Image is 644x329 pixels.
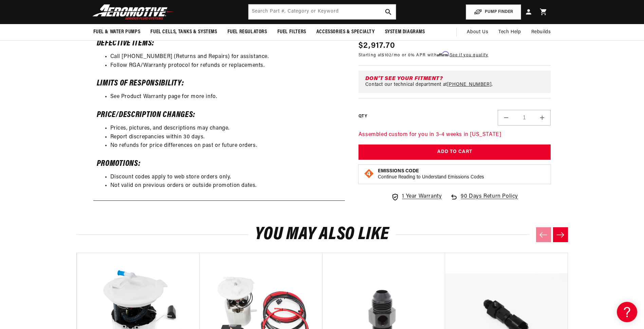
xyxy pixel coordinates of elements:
[437,52,449,57] span: Affirm
[385,28,425,36] span: System Diagrams
[97,160,342,168] h4: Promotions:
[227,28,267,36] span: Fuel Regulators
[447,82,492,87] a: [PHONE_NUMBER]
[378,168,484,180] button: Emissions CodeContinue Reading to Understand Emissions Codes
[110,173,342,182] li: Discount codes apply to web store orders only.
[110,53,342,61] li: Call [PHONE_NUMBER] (Returns and Repairs) for assistance.
[110,61,342,70] li: Follow RGA/Warranty protocol for refunds or replacements.
[466,4,521,20] button: PUMP FINDER
[391,192,442,201] a: 1 Year Warranty
[461,192,518,208] span: 90 Days Return Policy
[93,28,141,36] span: Fuel & Water Pumps
[358,144,551,160] button: Add to Cart
[88,24,146,40] summary: Fuel & Water Pumps
[531,28,551,36] span: Rebuilds
[110,181,342,190] li: Not valid on previous orders or outside promotion dates.
[380,24,430,40] summary: System Diagrams
[364,168,374,179] img: Emissions code
[358,40,395,52] span: $2,917.70
[249,4,396,19] input: Search by Part Number, Category or Keyword
[358,130,551,139] p: Assembled custom for you in 3-4 weeks in [US_STATE]
[382,53,391,57] span: $102
[450,53,488,57] a: See if you qualify - Learn more about Affirm Financing (opens in modal)
[272,24,311,40] summary: Fuel Filters
[316,28,375,36] span: Accessories & Specialty
[402,192,442,201] span: 1 Year Warranty
[526,24,556,40] summary: Rebuilds
[493,24,526,40] summary: Tech Help
[467,30,488,35] span: About Us
[381,4,396,19] button: search button
[498,28,521,36] span: Tech Help
[110,141,342,150] li: No refunds for price differences on past or future orders.
[110,93,342,101] li: See Product Warranty page for more info.
[450,192,518,208] a: 90 Days Return Policy
[110,124,342,133] li: Prices, pictures, and descriptions may change.
[358,52,489,58] p: Starting at /mo or 0% APR with .
[277,28,306,36] span: Fuel Filters
[222,24,272,40] summary: Fuel Regulators
[110,133,342,142] li: Report discrepancies within 30 days.
[91,4,176,20] img: Aeromotive
[311,24,380,40] summary: Accessories & Specialty
[378,174,484,180] p: Continue Reading to Understand Emissions Codes
[378,168,419,173] strong: Emissions Code
[358,114,367,119] label: QTY
[365,82,493,87] p: Contact our technical department at .
[150,28,217,36] span: Fuel Cells, Tanks & Systems
[97,112,342,119] h4: Price/Description Changes:
[462,24,493,40] a: About Us
[97,40,342,47] h4: Defective Items:
[365,76,547,81] div: Don't See Your Fitment?
[536,227,551,242] button: Previous slide
[97,80,342,87] h4: Limits of Responsibility:
[76,227,568,243] h2: You may also like
[553,227,568,242] button: Next slide
[145,24,222,40] summary: Fuel Cells, Tanks & Systems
